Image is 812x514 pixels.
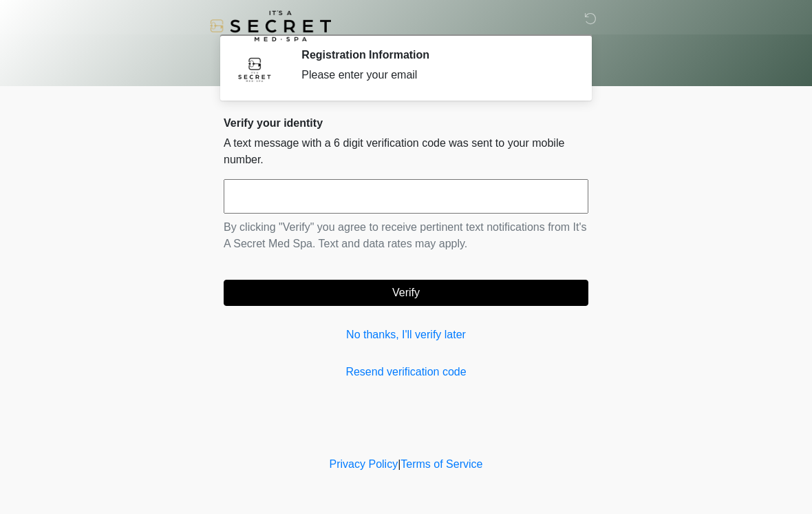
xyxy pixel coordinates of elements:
h2: Verify your identity [224,116,588,130]
div: Please enter your email [301,67,568,83]
img: It's A Secret Med Spa Logo [210,10,331,41]
a: No thanks, I'll verify later [224,327,588,343]
p: A text message with a 6 digit verification code was sent to your mobile number. [224,135,588,168]
button: Verify [224,280,588,306]
a: Terms of Service [400,458,482,470]
a: Privacy Policy [330,458,398,470]
a: Resend verification code [224,364,588,380]
img: Agent Avatar [234,48,275,90]
a: | [398,458,400,470]
h2: Registration Information [301,48,568,61]
p: By clicking "Verify" you agree to receive pertinent text notifications from It's A Secret Med Spa... [224,219,588,252]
